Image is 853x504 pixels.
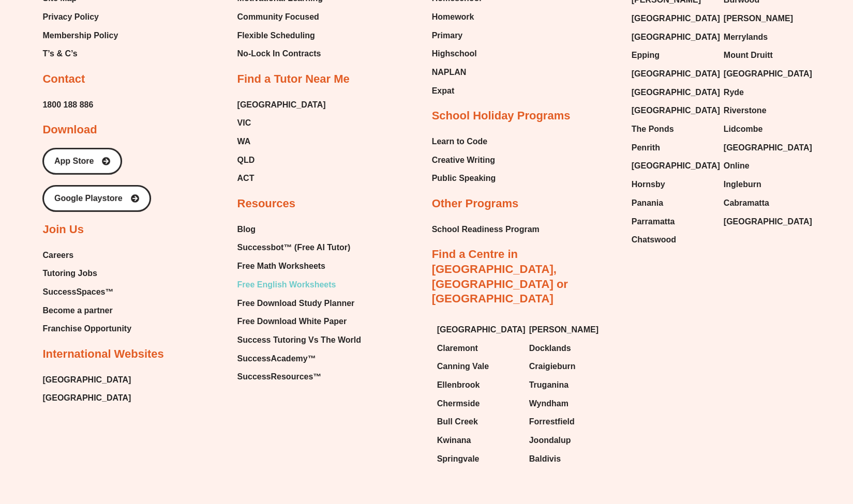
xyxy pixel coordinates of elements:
[724,11,793,26] span: [PERSON_NAME]
[632,103,713,118] a: [GEOGRAPHIC_DATA]
[529,414,611,430] a: Forrestfield
[42,321,131,337] span: Franchise Opportunity
[42,9,118,25] a: Privacy Policy
[437,433,519,448] a: Kwinana
[632,85,720,100] span: [GEOGRAPHIC_DATA]
[437,451,519,467] a: Springvale
[237,369,321,385] span: SuccessResources™
[237,46,325,62] a: No-Lock In Contracts
[237,222,361,237] a: Blog
[437,341,478,356] span: Claremont
[432,248,568,305] a: Find a Centre in [GEOGRAPHIC_DATA], [GEOGRAPHIC_DATA] or [GEOGRAPHIC_DATA]
[237,258,325,274] span: Free Math Worksheets
[237,9,319,25] span: Community Focused
[42,266,97,281] span: Tutoring Jobs
[432,46,477,62] span: Highschool
[237,9,325,25] a: Community Focused
[42,46,118,62] a: T’s & C’s
[724,140,812,156] span: [GEOGRAPHIC_DATA]
[724,158,805,174] a: Online
[437,359,489,374] span: Canning Vale
[724,66,812,82] span: [GEOGRAPHIC_DATA]
[237,115,325,131] a: VIC
[437,433,471,448] span: Kwinana
[237,277,336,293] span: Free English Worksheets
[632,140,660,156] span: Penrith
[632,232,713,248] a: Chatswood
[632,158,713,174] a: [GEOGRAPHIC_DATA]
[237,28,325,43] a: Flexible Scheduling
[42,72,85,87] h2: Contact
[237,332,361,348] a: Success Tutoring Vs The World
[54,157,94,165] span: App Store
[237,28,315,43] span: Flexible Scheduling
[724,214,812,230] span: [GEOGRAPHIC_DATA]
[237,258,361,274] a: Free Math Worksheets
[632,11,713,26] a: [GEOGRAPHIC_DATA]
[632,103,720,118] span: [GEOGRAPHIC_DATA]
[42,222,83,237] h2: Join Us
[437,396,480,411] span: Chermside
[432,152,496,168] a: Creative Writing
[724,29,805,45] a: Merrylands
[681,387,853,504] iframe: Chat Widget
[724,195,805,211] a: Cabramatta
[437,414,478,430] span: Bull Creek
[724,48,805,63] a: Mount Druitt
[42,123,97,138] h2: Download
[237,296,361,311] a: Free Download Study Planner
[432,46,482,62] a: Highschool
[632,158,720,174] span: [GEOGRAPHIC_DATA]
[237,196,295,211] h2: Resources
[437,396,519,411] a: Chermside
[237,171,325,186] a: ACT
[432,109,571,124] h2: School Holiday Programs
[632,121,713,137] a: The Ponds
[724,140,805,156] a: [GEOGRAPHIC_DATA]
[237,115,251,131] span: VIC
[724,85,805,100] a: Ryde
[724,29,768,45] span: Merrylands
[632,177,713,192] a: Hornsby
[437,322,519,338] a: [GEOGRAPHIC_DATA]
[724,214,805,230] a: [GEOGRAPHIC_DATA]
[724,121,805,137] a: Lidcombe
[437,341,519,356] a: Claremont
[724,66,805,82] a: [GEOGRAPHIC_DATA]
[432,9,474,25] span: Homework
[724,177,761,192] span: Ingleburn
[432,65,482,80] a: NAPLAN
[632,48,660,63] span: Epping
[724,11,805,26] a: [PERSON_NAME]
[632,214,675,230] span: Parramatta
[529,377,568,393] span: Truganina
[632,177,665,192] span: Hornsby
[237,240,350,255] span: Successbot™ (Free AI Tutor)
[437,377,519,393] a: Ellenbrook
[632,195,713,211] a: Panania
[237,171,254,186] span: ACT
[237,351,316,366] span: SuccessAcademy™
[237,296,354,311] span: Free Download Study Planner
[432,83,482,99] a: Expat
[432,9,482,25] a: Homework
[432,171,496,186] span: Public Speaking
[237,369,361,385] a: SuccessResources™
[529,341,571,356] span: Docklands
[42,28,118,43] a: Membership Policy
[632,66,713,82] a: [GEOGRAPHIC_DATA]
[529,433,571,448] span: Joondalup
[632,29,720,45] span: [GEOGRAPHIC_DATA]
[432,152,495,168] span: Creative Writing
[529,451,611,467] a: Baldivis
[437,451,480,467] span: Springvale
[42,9,99,25] span: Privacy Policy
[529,322,611,338] a: [PERSON_NAME]
[432,196,519,211] h2: Other Programs
[237,351,361,366] a: SuccessAcademy™
[42,303,131,318] a: Become a partner
[237,134,250,149] span: WA
[632,140,713,156] a: Penrith
[237,314,347,329] span: Free Download White Paper
[529,396,611,411] a: Wyndham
